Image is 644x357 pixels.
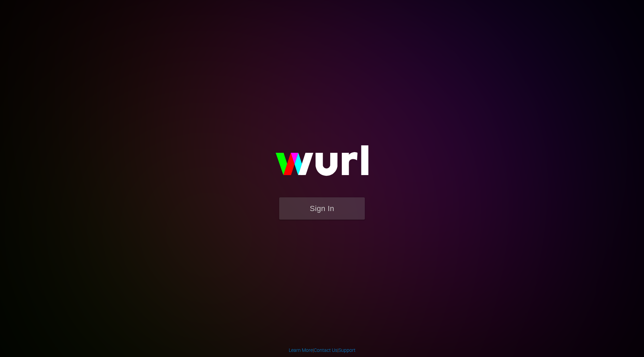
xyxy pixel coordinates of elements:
[289,347,313,353] a: Learn More
[279,197,365,220] button: Sign In
[253,131,391,197] img: wurl-logo-on-black-223613ac3d8ba8fe6dc639794a292ebdb59501304c7dfd60c99c58986ef67473.svg
[289,347,356,354] div: | |
[338,347,356,353] a: Support
[314,347,337,353] a: Contact Us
